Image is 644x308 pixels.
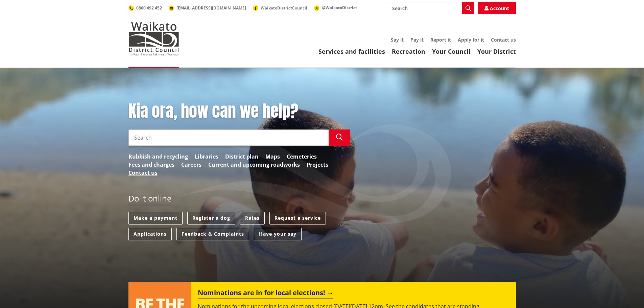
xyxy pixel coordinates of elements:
[128,194,171,206] h2: Do it online
[128,129,329,146] input: Search input
[391,37,404,43] a: Say it
[478,2,516,14] a: Account
[307,161,328,169] a: Projects
[240,212,265,224] a: Rates
[388,2,474,14] input: Search input
[169,5,246,11] a: [EMAIL_ADDRESS][DOMAIN_NAME]
[128,161,174,169] a: Fees and charges
[128,5,162,11] a: 0800 492 452
[265,152,280,161] a: Maps
[432,47,471,55] a: Your Council
[261,5,307,11] span: WaikatoDistrictCouncil
[128,101,350,121] h1: Kia ora, how can we help?
[269,212,326,224] a: Request a service
[176,228,249,240] a: Feedback & Complaints
[128,228,172,240] a: Applications
[458,37,484,43] a: Apply for it
[314,5,357,10] a: @WaikatoDistrict
[136,5,162,11] span: 0800 492 452
[253,5,307,11] a: WaikatoDistrictCouncil
[254,228,302,240] a: Have your say
[176,5,246,11] span: [EMAIL_ADDRESS][DOMAIN_NAME]
[195,152,218,161] a: Libraries
[198,289,333,299] h2: Nominations are in for local elections!
[225,152,259,161] a: District plan
[208,161,300,169] a: Current and upcoming roadworks
[181,161,201,169] a: Careers
[410,37,424,43] a: Pay it
[128,152,188,161] a: Rubbish and recycling
[392,47,425,55] a: Recreation
[322,5,357,10] span: @WaikatoDistrict
[187,212,235,224] a: Register a dog
[128,212,183,224] a: Make a payment
[430,37,451,43] a: Report it
[318,47,385,55] a: Services and facilities
[287,152,317,161] a: Cemeteries
[477,47,516,55] a: Your District
[128,169,158,177] a: Contact us
[128,22,179,55] img: Waikato District Council - Te Kaunihera aa Takiwaa o Waikato
[491,37,516,43] a: Contact us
